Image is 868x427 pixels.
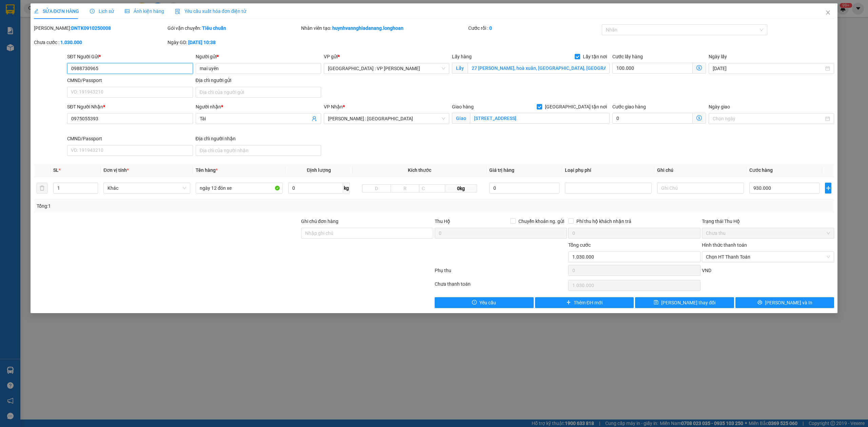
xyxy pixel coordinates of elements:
[196,103,321,110] div: Người nhận
[516,218,567,225] span: Chuyển khoản ng. gửi
[489,167,514,173] span: Giá trị hàng
[702,268,711,273] span: VND
[574,218,634,225] span: Phí thu hộ khách nhận trả
[434,267,568,279] div: Phụ thu
[706,252,830,262] span: Chọn HT Thanh Toán
[713,115,824,122] input: Ngày giao
[452,63,468,74] span: Lấy
[713,65,824,72] input: Ngày lấy
[825,183,831,194] button: plus
[542,103,610,110] span: [GEOGRAPHIC_DATA] tận nơi
[452,54,472,59] span: Lấy hàng
[654,164,747,177] th: Ghi chú
[612,104,646,109] label: Cước giao hàng
[435,219,450,224] span: Thu Hộ
[435,297,534,308] button: exclamation-circleYêu cầu
[765,299,812,306] span: [PERSON_NAME] và In
[37,202,335,210] div: Tổng: 1
[612,63,693,74] input: Cước lấy hàng
[175,8,246,14] span: Yêu cầu xuất hóa đơn điện tử
[702,242,747,248] label: Hình thức thanh toán
[34,39,166,46] div: Chưa cước :
[307,167,331,173] span: Định lượng
[324,53,449,60] div: VP gửi
[196,135,321,142] div: Địa chỉ người nhận
[37,183,47,194] button: delete
[196,87,321,98] input: Địa chỉ của người gửi
[34,9,39,14] span: edit
[735,297,834,308] button: printer[PERSON_NAME] và In
[470,113,610,124] input: Giao tận nơi
[635,297,734,308] button: save[PERSON_NAME] thay đổi
[60,40,82,45] b: 1.030.000
[202,25,226,31] b: Tiêu chuẩn
[103,167,129,173] span: Đơn vị tính
[196,77,321,84] div: Địa chỉ người gửi
[301,219,338,224] label: Ghi chú đơn hàng
[125,8,164,14] span: Ảnh kiện hàng
[562,164,654,177] th: Loại phụ phí
[657,183,744,194] input: Ghi Chú
[825,10,831,15] span: close
[391,184,419,192] input: R
[53,167,59,173] span: SL
[702,218,834,225] div: Trạng thái Thu Hộ
[479,299,496,306] span: Yêu cầu
[709,54,727,59] label: Ngày lấy
[328,114,445,124] span: Hồ Chí Minh : Kho Quận 12
[67,135,193,142] div: CMND/Passport
[568,242,591,248] span: Tổng cước
[472,300,477,305] span: exclamation-circle
[535,297,634,308] button: plusThêm ĐH mới
[332,25,403,31] b: huynhvannghiadanang.longhoan
[419,184,445,192] input: C
[196,183,282,194] input: VD: Bàn, Ghế
[452,113,470,124] span: Giao
[328,63,445,74] span: Đà Nẵng : VP Thanh Khê
[709,104,730,109] label: Ngày giao
[167,24,300,32] div: Gói vận chuyển:
[301,24,467,32] div: Nhân viên tạo:
[67,53,193,60] div: SĐT Người Gửi
[566,300,571,305] span: plus
[196,53,321,60] div: Người gửi
[434,280,568,292] div: Chưa thanh toán
[324,104,343,109] span: VP Nhận
[661,299,715,306] span: [PERSON_NAME] thay đổi
[196,167,218,173] span: Tên hàng
[574,299,603,306] span: Thêm ĐH mới
[196,145,321,156] input: Địa chỉ của người nhận
[654,300,658,305] span: save
[818,3,837,22] button: Close
[452,104,474,109] span: Giao hàng
[706,228,830,238] span: Chưa thu
[468,63,610,74] input: Lấy tận nơi
[34,24,166,32] div: [PERSON_NAME]:
[696,65,702,70] span: dollar-circle
[612,54,643,59] label: Cước lấy hàng
[696,115,702,121] span: dollar-circle
[749,167,773,173] span: Cước hàng
[71,25,111,31] b: DNTK0910250008
[825,185,831,191] span: plus
[362,184,391,192] input: D
[167,39,300,46] div: Ngày GD:
[580,53,610,60] span: Lấy tận nơi
[445,184,477,192] span: 0kg
[312,116,317,121] span: user-add
[34,8,79,14] span: SỬA ĐƠN HÀNG
[125,9,130,14] span: picture
[343,183,350,194] span: kg
[757,300,762,305] span: printer
[489,25,492,31] b: 0
[301,228,433,239] input: Ghi chú đơn hàng
[90,8,114,14] span: Lịch sử
[67,77,193,84] div: CMND/Passport
[67,103,193,110] div: SĐT Người Nhận
[468,24,600,32] div: Cước rồi :
[175,9,180,14] img: icon
[408,167,431,173] span: Kích thước
[612,113,693,124] input: Cước giao hàng
[188,40,216,45] b: [DATE] 10:38
[90,9,95,14] span: clock-circle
